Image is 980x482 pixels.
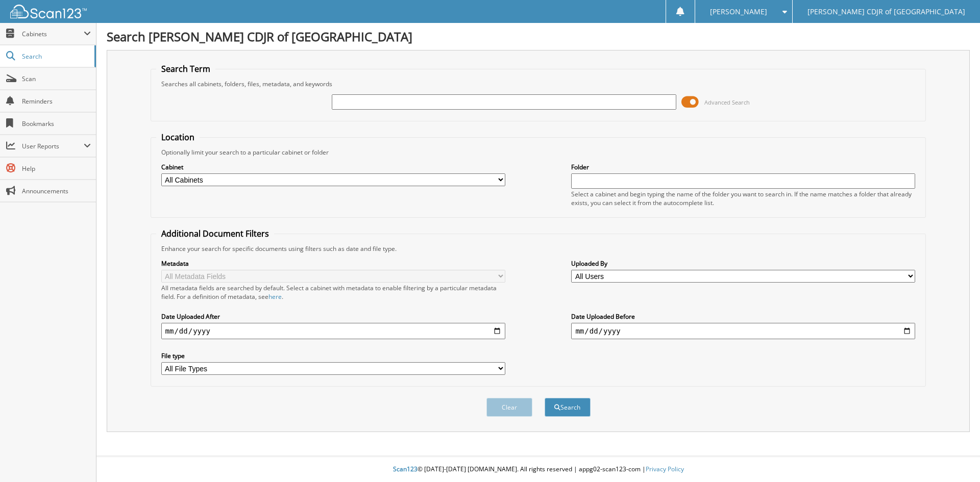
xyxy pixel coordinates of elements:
[571,323,915,339] input: end
[22,74,91,83] span: Scan
[22,30,84,38] span: Cabinets
[107,28,970,45] h1: Search [PERSON_NAME] CDJR of [GEOGRAPHIC_DATA]
[156,132,200,143] legend: Location
[161,163,505,171] label: Cabinet
[807,9,965,15] span: [PERSON_NAME] CDJR of [GEOGRAPHIC_DATA]
[710,9,767,15] span: [PERSON_NAME]
[486,398,532,417] button: Clear
[10,5,87,18] img: scan123-logo-white.svg
[161,323,505,339] input: start
[571,163,915,171] label: Folder
[646,465,684,473] a: Privacy Policy
[156,244,921,253] div: Enhance your search for specific documents using filters such as date and file type.
[161,284,505,301] div: All metadata fields are searched by default. Select a cabinet with metadata to enable filtering b...
[571,259,915,268] label: Uploaded By
[156,228,274,239] legend: Additional Document Filters
[571,312,915,321] label: Date Uploaded Before
[268,292,282,301] a: here
[704,98,750,106] span: Advanced Search
[393,465,418,473] span: Scan123
[22,142,84,150] span: User Reports
[156,63,215,74] legend: Search Term
[545,398,591,417] button: Search
[22,164,91,173] span: Help
[22,52,89,61] span: Search
[22,187,91,195] span: Announcements
[571,190,915,207] div: Select a cabinet and begin typing the name of the folder you want to search in. If the name match...
[161,351,505,360] label: File type
[22,119,91,128] span: Bookmarks
[161,312,505,321] label: Date Uploaded After
[96,457,980,482] div: © [DATE]-[DATE] [DOMAIN_NAME]. All rights reserved | appg02-scan123-com |
[156,80,921,88] div: Searches all cabinets, folders, files, metadata, and keywords
[22,97,91,106] span: Reminders
[156,148,921,157] div: Optionally limit your search to a particular cabinet or folder
[161,259,505,268] label: Metadata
